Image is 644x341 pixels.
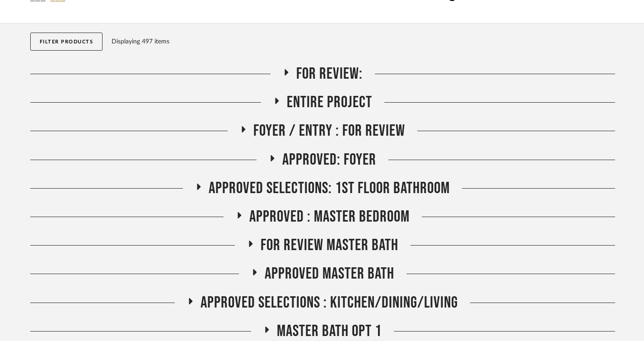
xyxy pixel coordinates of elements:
[112,37,611,47] div: Displaying 497 items
[201,293,458,313] span: Approved Selections : Kitchen/Dining/Living
[30,33,103,51] button: Filter Products
[249,207,410,227] span: APPROVED : Master Bedroom
[277,322,382,341] span: Master Bath Opt 1
[253,121,405,141] span: Foyer / Entry : For Review
[287,93,372,112] span: Entire Project
[209,179,450,198] span: Approved Selections: 1st Floor Bathroom
[296,64,363,84] span: For Review:
[265,264,394,284] span: Approved Master Bath
[282,150,376,170] span: Approved: Foyer
[261,236,398,255] span: FOR REVIEW Master Bath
